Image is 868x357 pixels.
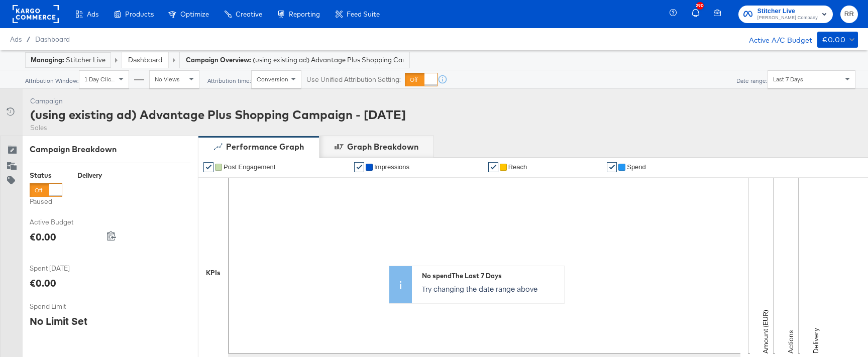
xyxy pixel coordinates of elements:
span: Active Budget [30,217,105,227]
span: Spent [DATE] [30,264,105,273]
span: Spend [627,163,646,171]
span: / [22,35,35,43]
label: Use Unified Attribution Setting: [306,75,401,84]
button: RR [840,6,858,23]
span: Conversion [257,75,288,83]
div: 290 [696,2,704,10]
div: Attribution Window: [25,77,79,84]
a: ✔ [607,162,617,172]
div: Active A/C Budget [738,32,812,47]
span: Ads [10,35,22,43]
div: Date range: [736,77,768,84]
span: Reach [508,163,527,171]
strong: Managing: [31,56,64,64]
a: Dashboard [128,55,162,64]
div: €0.00 [822,34,845,46]
span: (using existing ad) Advantage Plus Shopping Campaign - September 9th, 2025 [253,55,403,65]
div: Performance Graph [226,141,304,153]
button: Stitcher Live[PERSON_NAME] Company [738,6,833,23]
label: Paused [30,197,62,206]
div: Campaign [30,96,406,106]
span: 1 Day Clicks [84,75,117,83]
a: ✔ [488,162,498,172]
span: No Views [155,75,180,83]
div: Campaign Breakdown [30,144,190,155]
div: Attribution time: [207,77,251,84]
p: Try changing the date range above [422,284,559,294]
span: [PERSON_NAME] Company [757,14,818,22]
span: Reporting [289,10,320,18]
a: Dashboard [35,35,70,43]
span: Feed Suite [347,10,380,18]
span: Impressions [374,163,409,171]
div: Delivery [77,171,102,180]
div: No Limit Set [30,314,87,328]
a: ✔ [203,162,213,172]
span: Post Engagement [224,163,275,171]
div: €0.00 [30,276,56,290]
div: (using existing ad) Advantage Plus Shopping Campaign - [DATE] [30,106,406,123]
span: Stitcher Live [757,6,818,17]
div: Sales [30,123,406,133]
span: RR [844,9,854,20]
button: €0.00 [817,32,858,48]
span: Last 7 Days [773,75,803,83]
div: Stitcher Live [31,55,105,65]
div: Status [30,171,62,180]
span: Optimize [180,10,209,18]
span: Products [125,10,154,18]
span: Spend Limit [30,302,105,311]
div: Graph Breakdown [347,141,418,153]
a: ✔ [354,162,364,172]
span: Creative [236,10,262,18]
strong: Campaign Overview: [186,56,251,64]
div: €0.00 [30,229,56,244]
div: No spend The Last 7 Days [422,271,559,281]
button: 290 [690,5,707,24]
span: Ads [87,10,98,18]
